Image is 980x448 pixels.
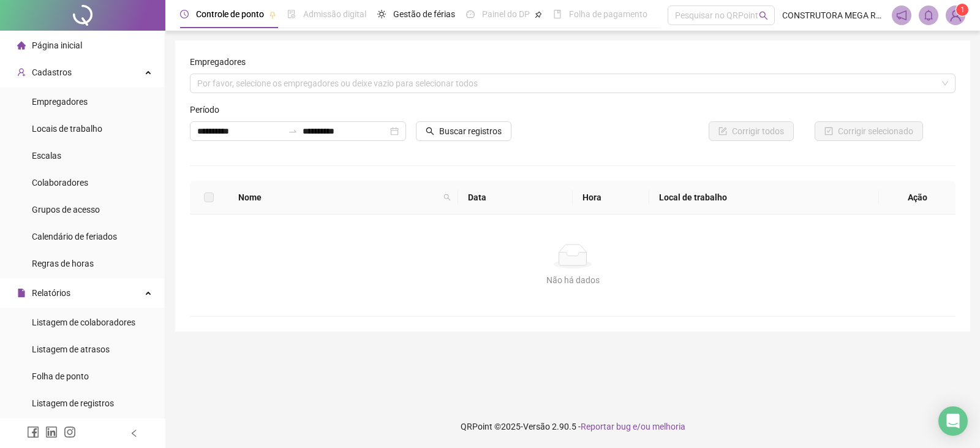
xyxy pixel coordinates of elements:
span: Cadastros [32,67,72,77]
span: to [288,126,298,136]
th: Local de trabalho [649,181,879,215]
th: Data [458,181,573,215]
span: pushpin [269,11,276,18]
span: Reportar bug e/ou melhoria [581,422,685,431]
span: Listagem de colaboradores [32,317,135,327]
label: Empregadores [190,55,254,69]
span: search [759,11,768,20]
span: notification [896,10,907,21]
span: file [17,289,26,297]
span: Página inicial [32,40,82,50]
button: Buscar registros [416,121,511,141]
th: Hora [573,181,649,215]
span: home [17,41,26,50]
span: swap-right [288,126,298,136]
span: Listagem de registros [32,398,114,408]
sup: Atualize o seu contato no menu Meus Dados [956,4,968,16]
span: Empregadores [32,97,88,107]
span: Grupos de acesso [32,205,100,215]
span: Gestão de férias [393,9,455,19]
span: Painel do DP [482,9,530,19]
span: facebook [27,426,39,438]
span: Versão [523,422,550,431]
div: Open Intercom Messenger [938,406,968,436]
span: Colaboradores [32,178,88,188]
span: book [553,10,562,18]
span: Relatórios [32,288,70,298]
span: clock-circle [180,10,189,18]
span: search [426,127,434,135]
span: Locais de trabalho [32,124,102,134]
span: search [441,188,453,207]
span: Buscar registros [439,124,502,138]
span: search [443,194,451,201]
span: file-done [287,10,296,18]
button: Corrigir selecionado [815,121,923,141]
span: left [130,429,138,438]
span: Admissão digital [303,9,366,19]
span: dashboard [466,10,475,18]
span: Folha de pagamento [569,9,647,19]
span: Regras de horas [32,259,94,268]
span: instagram [64,426,76,438]
button: Corrigir todos [709,121,794,141]
span: linkedin [45,426,58,438]
span: 1 [960,6,965,14]
span: Escalas [32,151,61,161]
span: Controle de ponto [196,9,264,19]
span: Nome [238,191,439,204]
footer: QRPoint © 2025 - 2.90.5 - [165,405,980,448]
div: Não há dados [205,273,941,287]
label: Período [190,103,227,116]
span: Calendário de feriados [32,232,117,241]
span: bell [923,10,934,21]
span: Listagem de atrasos [32,344,110,354]
span: Folha de ponto [32,371,89,381]
div: Ação [889,191,946,204]
img: 93322 [946,6,965,25]
span: sun [377,10,386,18]
span: user-add [17,68,26,77]
span: pushpin [535,11,542,18]
span: CONSTRUTORA MEGA REALTY [782,9,884,22]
